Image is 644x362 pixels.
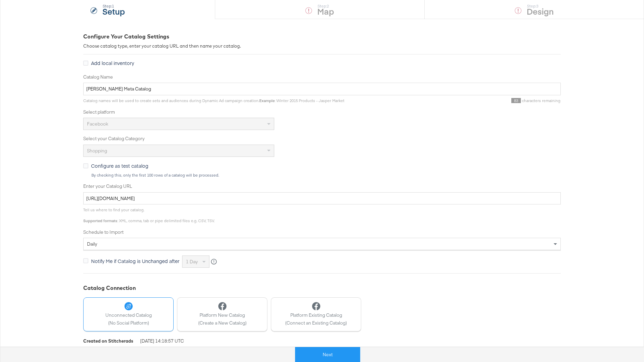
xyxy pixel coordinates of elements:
[198,320,247,326] span: (Create a New Catalog)
[102,4,125,9] div: Step: 1
[83,83,561,95] input: Name your catalog e.g. My Dynamic Product Catalog
[83,338,133,344] div: Created on Stitcherads
[87,121,108,127] span: Facebook
[83,109,561,115] label: Select platform
[83,284,561,292] div: Catalog Connection
[285,312,347,318] span: Platform Existing Catalog
[345,98,561,103] div: characters remaining
[87,241,97,247] span: daily
[83,229,561,235] label: Schedule to Import
[105,312,152,318] span: Unconnected Catalog
[83,43,561,49] div: Choose catalog type, enter your catalog URL and then name your catalog.
[285,320,347,326] span: (Connect an Existing Catalog)
[83,33,561,40] div: Configure Your Catalog Settings
[83,98,345,103] span: Catalog names will be used to create sets and audiences during Dynamic Ad campaign creation. : Wi...
[186,259,198,265] span: 1 day
[105,320,152,326] span: (No Social Platform)
[91,162,148,169] span: Configure as test catalog
[271,297,361,331] button: Platform Existing Catalog(Connect an Existing Catalog)
[83,74,561,80] label: Catalog Name
[91,60,134,66] span: Add local inventory
[83,192,561,205] input: Enter Catalog URL, e.g. http://www.example.com/products.xml
[83,135,561,142] label: Select your Catalog Category
[177,297,267,331] button: Platform New Catalog(Create a New Catalog)
[83,218,117,223] strong: Supported formats
[83,207,215,223] span: Tell us where to find your catalog. : XML, comma, tab or pipe delimited files e.g. CSV, TSV.
[198,312,247,318] span: Platform New Catalog
[259,98,275,103] strong: Example
[140,338,184,346] span: [DATE] 14:18:57 UTC
[91,258,179,264] span: Notify Me if Catalog is Unchanged after
[83,183,561,190] label: Enter your Catalog URL
[511,98,521,103] span: 83
[87,148,107,154] span: Shopping
[91,173,561,178] div: By checking this, only the first 100 rows of a catalog will be processed.
[102,5,125,17] strong: Setup
[83,297,174,331] button: Unconnected Catalog(No Social Platform)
